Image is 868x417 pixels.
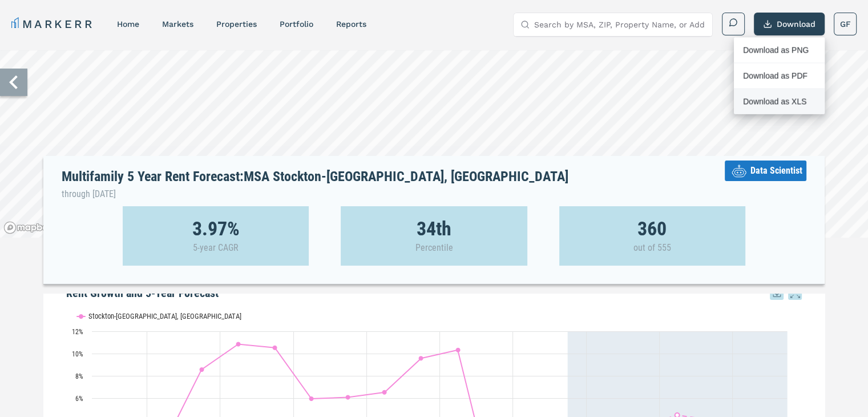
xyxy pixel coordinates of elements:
[236,342,241,346] path: Tuesday, 28 Jun, 20:00, 10.85. Stockton-Lodi, CA.
[11,16,94,32] a: MARKERR
[200,367,204,372] path: Sunday, 28 Jun, 20:00, 8.58. Stockton-Lodi, CA.
[62,169,568,202] h1: Multifamily 5 Year Rent Forecast: MSA Stockton-[GEOGRAPHIC_DATA], [GEOGRAPHIC_DATA]
[216,19,257,29] a: properties
[743,45,809,56] div: Download as PNG
[346,395,350,399] path: Friday, 28 Jun, 20:00, 6.1. Stockton-Lodi, CA.
[834,13,857,35] button: GF
[192,223,240,234] strong: 3.97%
[72,350,83,358] text: 10%
[534,13,705,36] input: Search by MSA, ZIP, Property Name, or Address
[3,221,54,234] a: Mapbox logo
[456,347,461,352] path: Tuesday, 28 Jun, 20:00, 10.33. Stockton-Lodi, CA.
[309,396,314,401] path: Thursday, 28 Jun, 20:00, 5.97. Stockton-Lodi, CA.
[72,328,83,336] text: 12%
[754,13,825,35] button: Download
[75,395,83,403] text: 6%
[415,242,453,254] p: Percentile
[273,346,277,350] path: Wednesday, 28 Jun, 20:00, 10.53. Stockton-Lodi, CA.
[417,223,451,234] strong: 34th
[162,19,193,29] a: markets
[382,390,387,395] path: Sunday, 28 Jun, 20:00, 6.54. Stockton-Lodi, CA.
[734,38,825,63] div: Download as PNG
[62,187,568,202] p: through [DATE]
[743,96,809,107] div: Download as XLS
[419,356,423,360] path: Monday, 28 Jun, 20:00, 9.59. Stockton-Lodi, CA.
[743,70,809,82] div: Download as PDF
[117,19,139,29] a: home
[75,372,83,380] text: 8%
[750,164,802,178] span: Data Scientist
[88,312,241,320] text: Stockton-[GEOGRAPHIC_DATA], [GEOGRAPHIC_DATA]
[734,89,825,114] div: Download as XLS
[725,161,806,181] button: Data Scientist
[840,18,851,30] span: GF
[336,19,366,29] a: reports
[193,242,239,254] p: 5-year CAGR
[280,19,313,29] a: Portfolio
[633,242,671,254] p: out of 555
[637,223,667,234] strong: 360
[734,63,825,89] div: Download as PDF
